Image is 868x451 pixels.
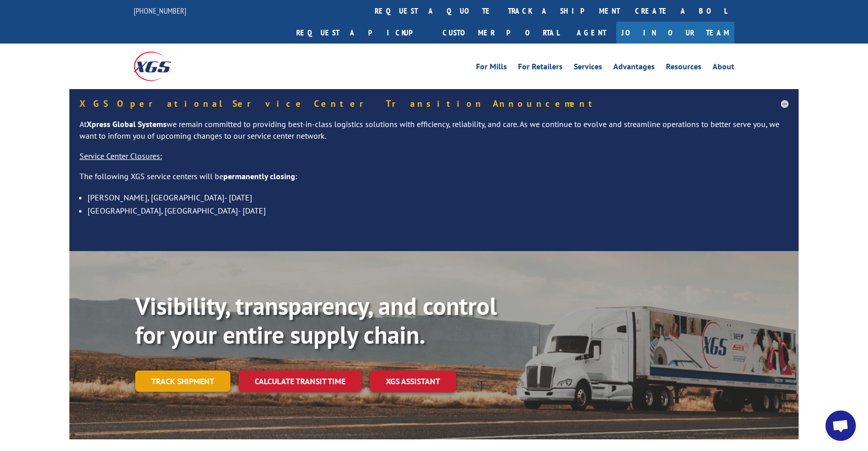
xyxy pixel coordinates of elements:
[134,6,186,16] a: [PHONE_NUMBER]
[713,63,734,74] a: About
[825,411,856,441] a: Open chat
[435,22,567,44] a: Customer Portal
[613,63,655,74] a: Advantages
[135,290,497,351] b: Visibility, transparency, and control for your entire supply chain.
[223,171,295,181] strong: permanently closing
[616,22,734,44] a: Join Our Team
[476,63,507,74] a: For Mills
[80,171,788,191] p: The following XGS service centers will be :
[574,63,602,74] a: Services
[88,204,788,217] li: [GEOGRAPHIC_DATA], [GEOGRAPHIC_DATA]- [DATE]
[370,371,456,392] a: XGS ASSISTANT
[135,371,230,392] a: Track shipment
[88,191,788,204] li: [PERSON_NAME], [GEOGRAPHIC_DATA]- [DATE]
[666,63,701,74] a: Resources
[80,99,788,108] h5: XGS Operational Service Center Transition Announcement
[80,151,162,161] u: Service Center Closures:
[80,118,788,151] p: At we remain committed to providing best-in-class logistics solutions with efficiency, reliabilit...
[87,119,167,129] strong: Xpress Global Systems
[239,371,362,392] a: Calculate transit time
[567,22,616,44] a: Agent
[518,63,563,74] a: For Retailers
[289,22,435,44] a: Request a pickup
